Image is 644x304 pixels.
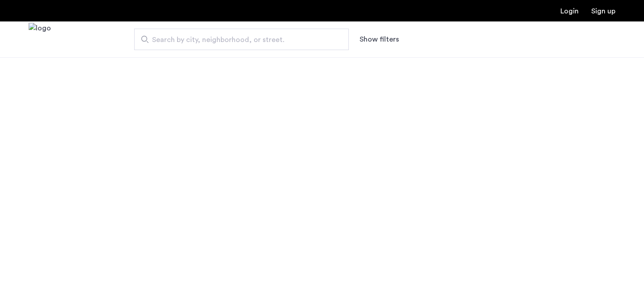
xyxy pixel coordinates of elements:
[29,23,51,56] a: Cazamio Logo
[591,8,615,15] a: Registration
[29,23,51,56] img: logo
[360,34,399,45] button: Show or hide filters
[134,29,349,50] input: Apartment Search
[560,8,579,15] a: Login
[152,34,324,45] span: Search by city, neighborhood, or street.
